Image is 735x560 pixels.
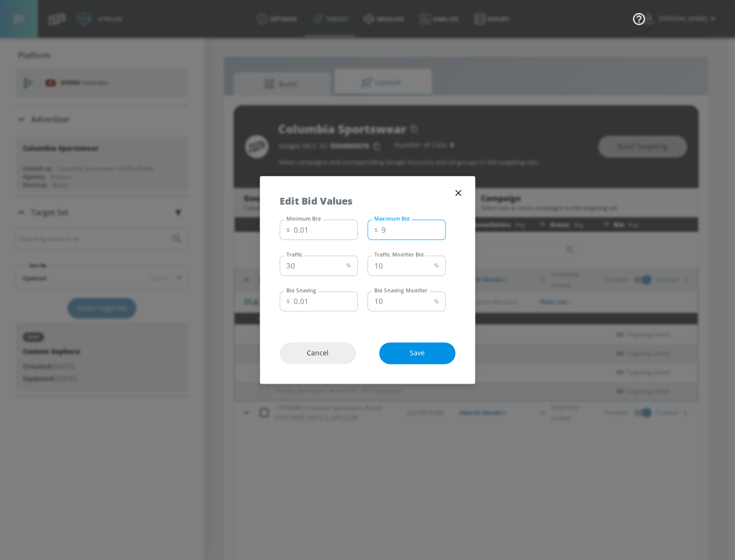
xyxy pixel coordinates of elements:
p: $ [286,225,290,235]
p: % [434,296,439,306]
button: Save [379,342,455,364]
h5: Edit Bid Values [280,196,352,206]
span: Cancel [299,347,336,359]
label: Traffic [286,251,303,258]
p: $ [374,225,378,235]
p: % [346,260,351,271]
label: Bid Shaving Modifier [374,287,428,294]
label: Minimum Bid [286,215,320,222]
label: Bid Shaving [286,287,316,294]
button: Cancel [280,342,356,364]
label: Traffic Modifier Bid [374,251,424,258]
p: % [434,260,439,271]
button: Open Resource Center [625,5,652,32]
label: Maximum Bid [374,215,410,222]
p: $ [286,296,290,306]
span: Save [399,347,436,359]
